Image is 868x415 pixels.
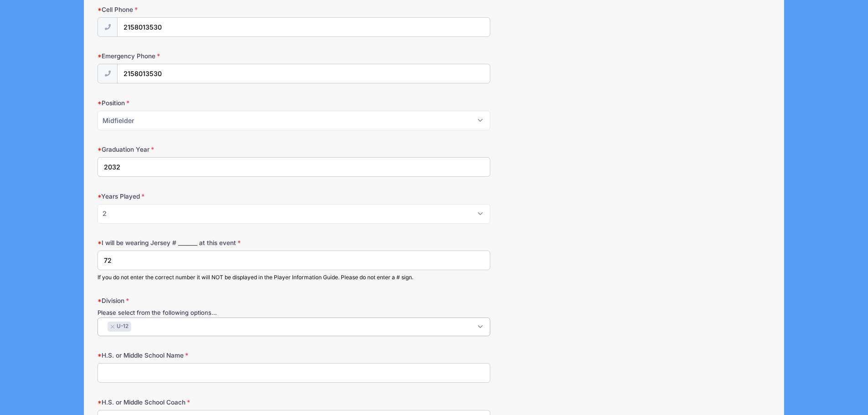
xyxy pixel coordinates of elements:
input: (xxx) xxx-xxxx [117,64,490,83]
button: Remove item [110,325,115,328]
textarea: Search [103,322,108,330]
label: Emergency Phone [98,51,322,61]
label: Division [98,296,322,305]
label: H.S. or Middle School Name [98,351,322,360]
label: H.S. or Middle School Coach [98,398,322,407]
label: I will be wearing Jersey # _______ at this event [98,238,322,247]
li: U-12 [108,322,131,332]
div: Please select from the following options... [98,308,490,318]
div: If you do not enter the correct number it will NOT be displayed in the Player Information Guide. ... [98,273,490,282]
label: Years Played [98,192,322,201]
label: Graduation Year [98,145,322,154]
label: Position [98,98,322,108]
span: U-12 [117,323,128,331]
input: (xxx) xxx-xxxx [117,17,490,37]
label: Cell Phone [98,5,322,14]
